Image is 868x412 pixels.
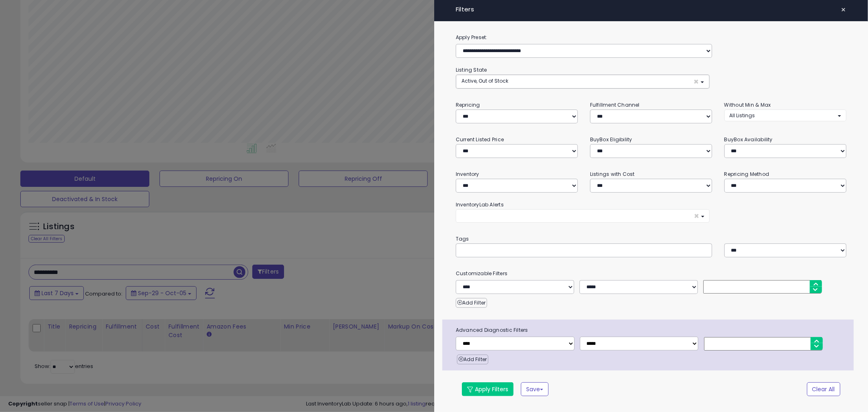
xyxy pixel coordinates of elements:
button: All Listings [724,110,846,121]
span: × [694,77,699,86]
small: Inventory [456,171,479,178]
span: × [694,212,700,220]
small: Repricing Method [724,171,770,178]
small: Listings with Cost [590,171,635,178]
h4: Filters [456,6,846,13]
span: All Listings [730,112,755,119]
small: Tags [450,234,853,243]
small: Without Min & Max [724,101,771,108]
small: Fulfillment Channel [590,101,640,108]
button: Add Filter [457,355,488,364]
small: BuyBox Availability [724,136,773,143]
span: Advanced Diagnostic Filters [450,326,854,335]
label: Apply Preset: [450,33,853,42]
button: × [838,4,850,15]
button: Apply Filters [462,382,514,396]
span: × [841,4,846,15]
span: Active, Out of Stock [461,77,508,84]
button: Add Filter [456,298,487,308]
button: Active, Out of Stock × [456,75,709,88]
small: Customizable Filters [450,269,853,278]
small: BuyBox Eligibility [590,136,632,143]
small: InventoryLab Alerts [456,201,504,208]
small: Current Listed Price [456,136,504,143]
button: × [456,209,710,223]
small: Repricing [456,101,480,108]
button: Save [521,382,549,396]
button: Clear All [807,382,840,396]
small: Listing State [456,66,487,73]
